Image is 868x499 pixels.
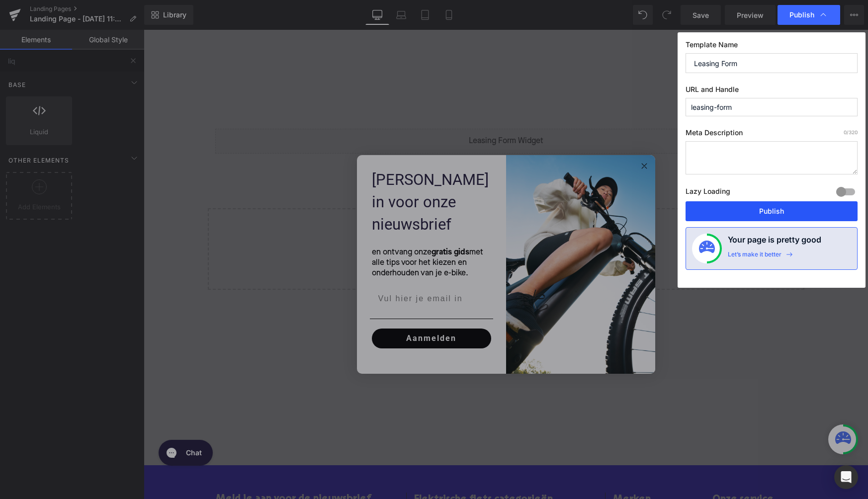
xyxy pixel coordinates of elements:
label: URL and Handle [686,85,858,98]
div: Let’s make it better [728,250,781,263]
img: underline [226,289,349,289]
button: Close dialog [495,130,507,142]
span: gratis gids [288,219,326,227]
button: Publish [686,201,858,221]
img: 159a1926-d17a-48da-99f3-6e71a33969c3.jpeg [362,125,512,344]
div: en ontvang onze met alle tips voor het kiezen en onderhouden van je e-bike. [228,218,347,249]
img: onboarding-status.svg [699,241,715,256]
span: 0 [844,129,847,135]
div: Open Intercom Messenger [834,465,858,489]
label: Template Name [686,40,858,53]
span: Publish [789,10,814,19]
button: Aanmelden [228,299,347,319]
h4: Your page is pretty good [728,234,821,250]
span: [PERSON_NAME] in voor onze nieuwsbrief [228,141,345,204]
label: Meta Description [686,128,858,141]
input: Vul hier je email in [226,259,349,279]
span: /320 [844,129,858,135]
iframe: Gorgias live chat messenger [10,407,74,439]
label: Lazy Loading [686,185,730,201]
